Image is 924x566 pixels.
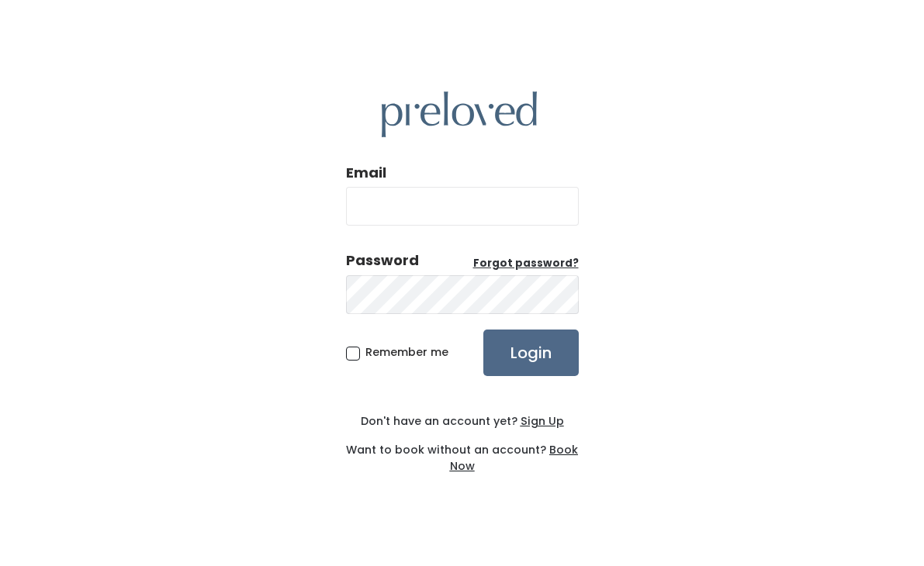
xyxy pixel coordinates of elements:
div: Password [346,250,419,271]
img: preloved logo [382,91,537,137]
div: Don't have an account yet? [346,413,579,430]
u: Forgot password? [473,256,579,271]
a: Sign Up [517,413,564,429]
label: Email [346,163,386,183]
a: Forgot password? [473,256,579,271]
u: Sign Up [521,413,564,429]
a: Book Now [450,442,579,474]
input: Login [483,330,579,376]
div: Want to book without an account? [346,430,579,475]
span: Remember me [365,344,448,360]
